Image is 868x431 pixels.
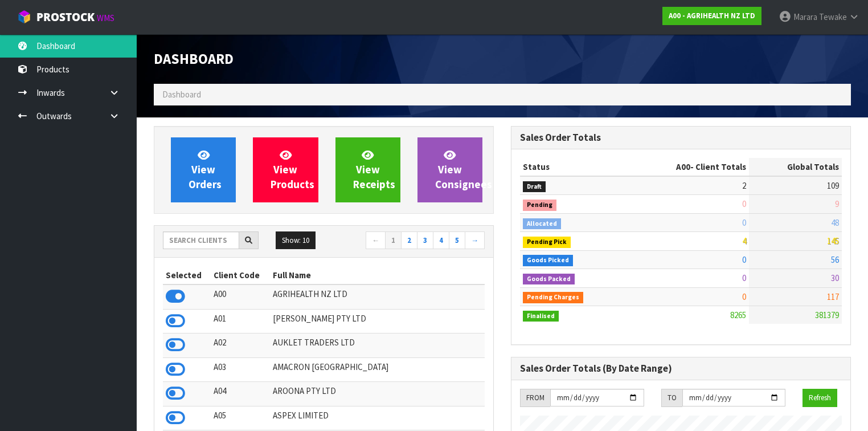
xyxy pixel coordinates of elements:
span: 0 [742,273,746,283]
h3: Sales Order Totals (By Date Range) [520,363,842,374]
th: Selected [163,266,211,284]
span: Dashboard [154,50,234,68]
span: 145 [827,235,839,246]
td: AROONA PTY LTD [270,382,485,406]
span: View Consignees [435,148,492,191]
div: FROM [520,389,550,407]
td: [PERSON_NAME] PTY LTD [270,309,485,333]
a: ViewProducts [253,137,318,202]
button: Refresh [803,389,837,407]
span: Goods Packed [523,274,575,285]
span: 2 [742,180,746,191]
span: View Orders [189,148,222,191]
span: View Receipts [353,148,395,191]
th: Status [520,158,627,176]
nav: Page navigation [332,231,485,251]
td: A03 [211,357,271,381]
span: Finalised [523,311,559,322]
span: 4 [742,235,746,246]
th: Full Name [270,266,485,284]
a: ← [366,231,386,250]
td: AUKLET TRADERS LTD [270,334,485,357]
h3: Sales Order Totals [520,132,842,143]
span: 56 [831,254,839,265]
span: 0 [742,254,746,265]
span: Tewake [819,11,847,22]
td: A01 [211,309,271,333]
div: TO [661,389,682,407]
span: 30 [831,273,839,283]
a: 1 [385,231,402,250]
a: ViewOrders [171,137,236,202]
td: A05 [211,406,271,430]
th: - Client Totals [627,158,749,176]
span: 0 [742,217,746,228]
span: Dashboard [162,89,201,100]
input: Search clients [163,231,239,249]
a: ViewReceipts [335,137,400,202]
a: 2 [401,231,417,250]
span: ProStock [36,10,95,25]
span: 117 [827,291,839,302]
span: 0 [742,198,746,209]
span: Allocated [523,218,561,230]
td: AGRIHEALTH NZ LTD [270,284,485,309]
a: ViewConsignees [417,137,482,202]
th: Global Totals [749,158,842,176]
a: A00 - AGRIHEALTH NZ LTD [662,7,761,25]
span: View Products [271,148,314,191]
span: Pending Pick [523,237,571,248]
a: 3 [417,231,433,250]
span: 109 [827,180,839,191]
img: cube-alt.png [17,10,31,24]
span: Marara [793,11,817,22]
td: A04 [211,382,271,406]
a: → [465,231,485,250]
a: 4 [433,231,449,250]
td: A00 [211,284,271,309]
td: A02 [211,334,271,357]
span: Pending Charges [523,292,583,303]
small: WMS [97,13,114,23]
a: 5 [449,231,465,250]
span: A00 [676,161,690,172]
span: Draft [523,181,546,193]
span: 0 [742,291,746,302]
strong: A00 - AGRIHEALTH NZ LTD [669,11,755,21]
span: 8265 [730,310,746,320]
span: Pending [523,200,556,211]
td: AMACRON [GEOGRAPHIC_DATA] [270,357,485,381]
span: 9 [835,198,839,209]
span: 48 [831,217,839,228]
button: Show: 10 [276,231,316,250]
th: Client Code [211,266,271,284]
td: ASPEX LIMITED [270,406,485,430]
span: 381379 [815,310,839,320]
span: Goods Picked [523,255,573,266]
